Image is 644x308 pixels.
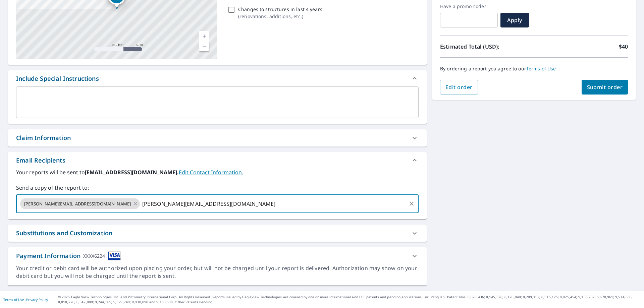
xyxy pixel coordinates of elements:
[238,13,322,20] p: ( renovations, additions, etc. )
[3,297,24,302] a: Terms of Use
[20,198,140,209] div: [PERSON_NAME][EMAIL_ADDRESS][DOMAIN_NAME]
[199,31,209,41] a: Current Level 17, Zoom In
[500,13,529,27] button: Apply
[440,80,478,95] button: Edit order
[619,43,628,51] p: $40
[440,3,498,9] label: Have a promo code?
[16,74,99,83] div: Include Special Instructions
[20,201,135,207] span: [PERSON_NAME][EMAIL_ADDRESS][DOMAIN_NAME]
[506,16,524,24] span: Apply
[3,298,48,302] p: |
[26,297,48,302] a: Privacy Policy
[16,156,65,165] div: Email Recipients
[83,251,105,260] div: XXXX6224
[8,152,427,168] div: Email Recipients
[199,41,209,51] a: Current Level 17, Zoom Out
[108,251,121,260] img: cardImage
[526,65,556,72] a: Terms of Use
[16,184,419,192] label: Send a copy of the report to:
[238,6,322,13] p: Changes to structures in last 4 years
[16,264,419,280] div: Your credit or debit card will be authorized upon placing your order, but will not be charged unt...
[16,229,112,238] div: Substitutions and Customization
[8,247,427,264] div: Payment InformationXXXX6224cardImage
[16,251,121,260] div: Payment Information
[8,225,427,242] div: Substitutions and Customization
[8,70,427,86] div: Include Special Instructions
[179,169,243,176] a: EditContactInfo
[8,129,427,146] div: Claim Information
[582,80,628,95] button: Submit order
[407,199,416,208] button: Clear
[16,168,419,176] label: Your reports will be sent to
[440,43,534,51] p: Estimated Total (USD):
[58,295,641,305] p: © 2025 Eagle View Technologies, Inc. and Pictometry International Corp. All Rights Reserved. Repo...
[587,83,623,91] span: Submit order
[16,133,71,142] div: Claim Information
[445,83,473,91] span: Edit order
[440,66,628,72] p: By ordering a report you agree to our
[85,169,179,176] b: [EMAIL_ADDRESS][DOMAIN_NAME].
